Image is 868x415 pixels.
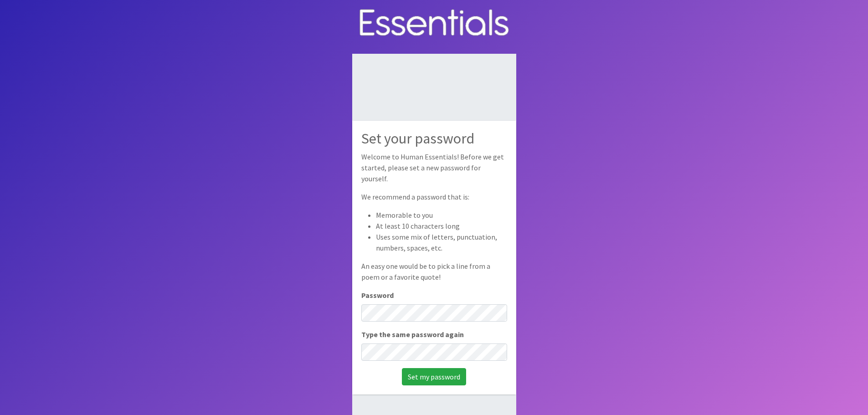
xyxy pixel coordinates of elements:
[361,151,507,184] p: Welcome to Human Essentials! Before we get started, please set a new password for yourself.
[361,290,394,301] label: Password
[376,220,507,231] li: At least 10 characters long
[361,261,507,282] p: An easy one would be to pick a line from a poem or a favorite quote!
[402,368,466,385] input: Set my password
[376,231,507,253] li: Uses some mix of letters, punctuation, numbers, spaces, etc.
[376,210,507,220] li: Memorable to you
[361,130,507,147] h2: Set your password
[361,329,464,340] label: Type the same password again
[361,191,507,202] p: We recommend a password that is:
